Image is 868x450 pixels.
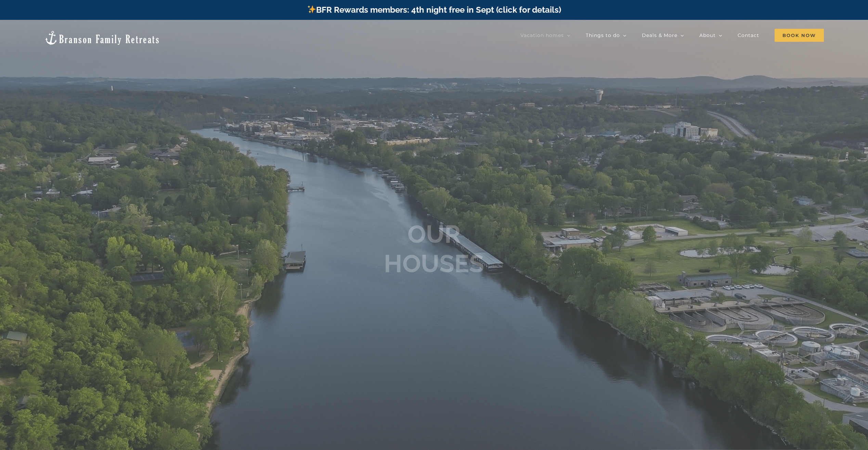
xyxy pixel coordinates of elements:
[520,28,824,42] nav: Main Menu
[520,28,570,42] a: Vacation homes
[775,28,824,42] a: Book Now
[384,220,484,278] b: OUR HOUSES
[738,33,759,38] span: Contact
[699,33,716,38] span: About
[586,33,620,38] span: Things to do
[308,5,316,13] img: ✨
[586,28,626,42] a: Things to do
[44,30,160,46] img: Branson Family Retreats Logo
[642,33,677,38] span: Deals & More
[738,28,759,42] a: Contact
[520,33,564,38] span: Vacation homes
[775,29,824,42] span: Book Now
[699,28,722,42] a: About
[642,28,684,42] a: Deals & More
[307,5,561,15] a: BFR Rewards members: 4th night free in Sept (click for details)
